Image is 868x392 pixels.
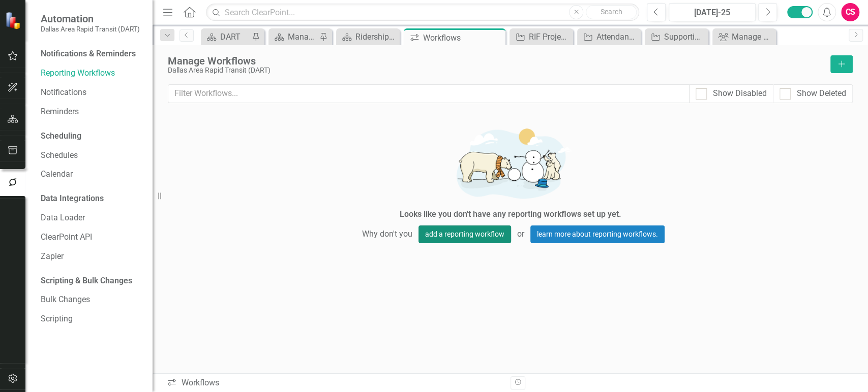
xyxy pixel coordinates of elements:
[41,130,81,142] div: Scheduling
[41,294,142,306] a: Bulk Changes
[418,225,511,243] button: add a reporting workflow
[530,225,665,243] a: learn more about reporting workflows.
[41,68,142,79] a: Reporting Workflows
[713,88,767,100] div: Show Disabled
[647,30,706,43] a: Supporting Projects Update
[841,3,859,21] button: CS
[596,30,638,43] div: Attendance Analytics
[5,12,23,29] img: ClearPoint Strategy
[203,30,249,43] a: DART
[41,193,104,205] div: Data Integrations
[41,25,140,33] small: Dallas Area Rapid Transit (DART)
[41,150,142,161] a: Schedules
[41,232,142,243] a: ClearPoint API
[355,30,397,43] div: Ridership Improvement Funds
[358,120,663,206] img: Getting started
[669,3,756,21] button: [DATE]-25
[41,106,142,118] a: Reminders
[271,30,317,43] a: Manage Scorecards
[41,87,142,99] a: Notifications
[601,8,622,16] span: Search
[41,48,136,60] div: Notifications & Reminders
[41,212,142,224] a: Data Loader
[168,55,825,67] div: Manage Workflows
[168,67,825,74] div: Dallas Area Rapid Transit (DART)
[288,30,317,43] div: Manage Scorecards
[797,88,846,100] div: Show Deleted
[672,7,752,19] div: [DATE]-25
[664,30,706,43] div: Supporting Projects Update
[220,30,249,43] div: DART
[423,31,503,44] div: Workflows
[41,169,142,180] a: Calendar
[512,30,571,43] a: RIF Project Update
[206,4,639,21] input: Search ClearPoint...
[356,225,418,243] span: Why don't you
[41,13,140,25] span: Automation
[168,84,690,103] input: Filter Workflows...
[529,30,571,43] div: RIF Project Update
[400,209,621,220] div: Looks like you don't have any reporting workflows set up yet.
[586,5,637,19] button: Search
[511,225,530,243] span: or
[41,251,142,263] a: Zapier
[339,30,397,43] a: Ridership Improvement Funds
[41,313,142,325] a: Scripting
[167,377,502,389] div: Workflows
[715,30,773,43] a: Manage Users
[732,30,773,43] div: Manage Users
[41,275,132,287] div: Scripting & Bulk Changes
[580,30,638,43] a: Attendance Analytics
